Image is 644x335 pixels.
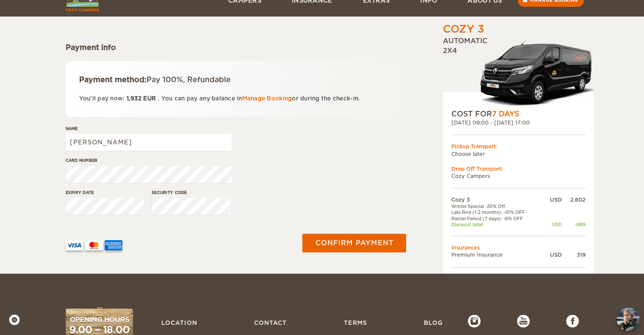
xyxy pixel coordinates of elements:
a: Cookie settings [8,314,26,326]
td: Cozy Campers [451,172,586,180]
img: Langur-m-c-logo-2.png [477,39,594,109]
td: Cozy 3 [451,196,542,203]
td: Rental Period (7 days): -8% OFF [451,216,542,221]
div: 319 [562,251,586,258]
label: Name [66,125,232,132]
div: USD [542,196,561,203]
div: Automatic 2x4 [443,36,594,109]
a: Location [157,315,202,331]
p: You'll pay now: . You can pay any balance in or during the check-in. [79,94,393,103]
span: Pay 100%, Refundable [146,75,231,84]
div: Drop Off Transport: [451,165,586,172]
button: Confirm payment [302,234,406,252]
div: USD [542,221,561,227]
div: Pickup Transport: [451,143,586,150]
label: Card number [66,157,232,163]
img: VISA [66,240,83,250]
div: COST FOR [451,109,586,119]
td: Discount total [451,221,542,227]
span: EUR [143,95,156,102]
a: Terms [339,315,371,331]
div: Cozy 3 [443,22,484,36]
div: [DATE] 09:00 - [DATE] 17:00 [451,119,586,126]
a: Blog [419,315,447,331]
a: Contact [250,315,291,331]
td: Insurances [451,244,586,251]
td: Winter Special -20% Off [451,203,542,209]
div: Payment info [66,42,406,53]
span: 7 Days [492,110,519,118]
a: Manage Booking [242,95,292,102]
td: Late Bird (1-2 months): -10% OFF [451,209,542,215]
td: Premium Insurance [451,251,542,258]
span: 1,932 [127,95,141,102]
img: Freyja at Cozy Campers [616,307,640,331]
label: Security code [152,189,230,196]
img: AMEX [105,240,122,250]
label: Expiry date [66,189,144,196]
img: mastercard [85,240,103,250]
div: 2,602 [562,196,586,203]
div: Payment method: [79,75,393,85]
td: Choose later [451,150,586,157]
div: USD [542,251,561,258]
div: -989 [562,221,586,227]
button: chat-button [616,307,640,331]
